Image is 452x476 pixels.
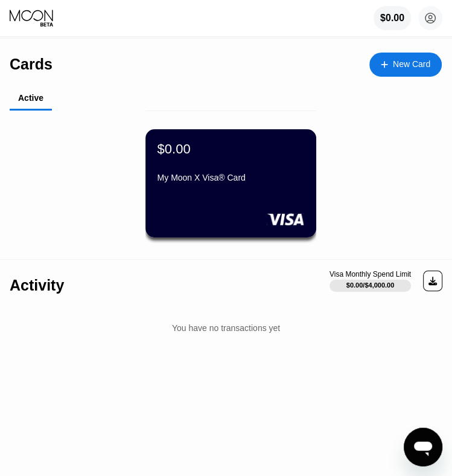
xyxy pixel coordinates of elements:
div: Visa Monthly Spend Limit [329,270,411,278]
div: Active [18,93,43,103]
div: You have no transactions yet [10,311,442,345]
div: Visa Monthly Spend Limit$0.00/$4,000.00 [329,270,411,292]
div: Cards [10,56,53,73]
div: $0.00 [158,141,191,157]
div: New Card [369,53,442,77]
div: $0.00 [374,6,411,30]
div: $0.00My Moon X Visa® Card [145,129,316,237]
div: Activity [10,277,64,294]
div: My Moon X Visa® Card [158,173,304,182]
div: New Card [393,59,430,69]
iframe: Button to launch messaging window [404,428,442,466]
div: $0.00 [380,13,404,24]
div: $0.00 / $4,000.00 [346,281,395,289]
